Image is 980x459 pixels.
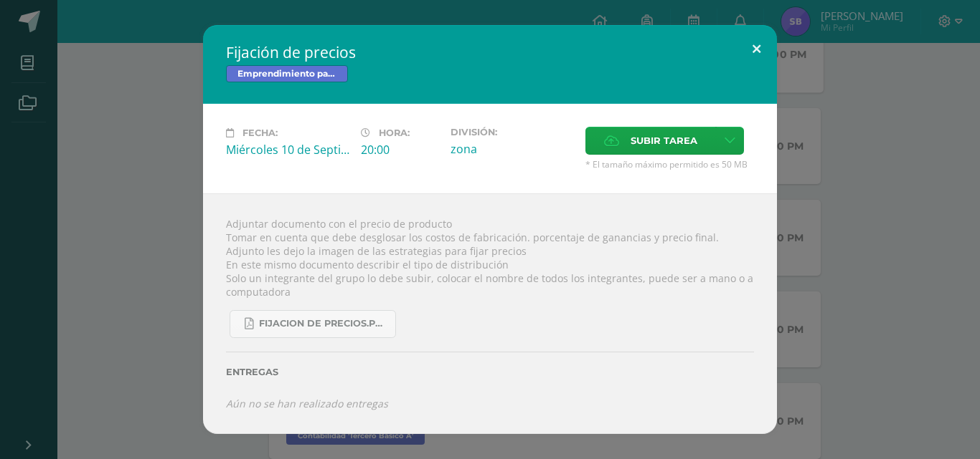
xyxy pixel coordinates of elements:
[361,142,439,158] div: 20:00
[585,158,754,170] span: * El tamaño máximo permitido es 50 MB
[736,25,777,74] button: Close (Esc)
[226,42,754,62] h2: Fijación de precios
[451,141,574,157] div: zona
[451,127,574,137] label: División:
[379,127,410,138] span: Hora:
[259,318,388,329] span: fijacion de precios.pdf
[631,127,697,154] span: Subir tarea
[230,310,396,338] a: fijacion de precios.pdf
[226,367,754,377] label: Entregas
[226,142,349,158] div: Miércoles 10 de Septiembre
[226,397,388,410] i: Aún no se han realizado entregas
[203,193,777,434] div: Adjuntar documento con el precio de producto Tomar en cuenta que debe desglosar los costos de fab...
[226,65,348,82] span: Emprendimiento para la Productividad
[242,127,278,138] span: Fecha:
